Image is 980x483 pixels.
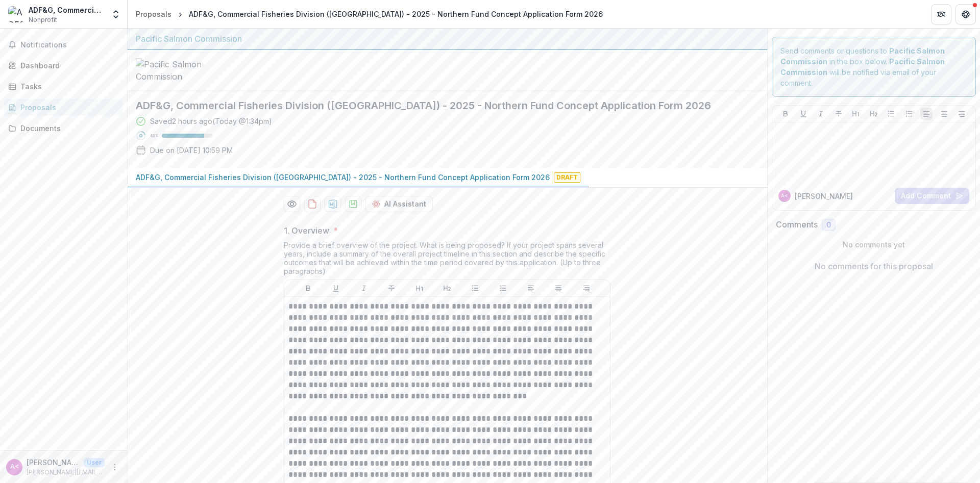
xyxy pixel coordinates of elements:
[955,108,968,120] button: Align Right
[4,120,123,137] a: Documents
[84,458,105,467] p: User
[150,132,158,139] p: 83 %
[552,282,565,294] button: Align Center
[20,81,115,92] div: Tasks
[10,464,19,470] div: Anne Reynolds-Manney <anne.reynolds-manney@alaska.gov>
[4,99,123,116] a: Proposals
[136,33,759,45] div: Pacific Salmon Commission
[20,60,115,71] div: Dashboard
[345,196,361,212] button: download-proposal
[772,37,976,97] div: Send comments or questions to in the box below. will be notified via email of your comment.
[920,108,933,120] button: Align Left
[955,4,976,24] button: Get Help
[132,7,176,21] a: Proposals
[850,108,862,120] button: Heading 1
[4,37,123,53] button: Notifications
[109,4,123,24] button: Open entity switcher
[330,282,342,294] button: Underline
[150,145,233,156] p: Due on [DATE] 10:59 PM
[554,172,580,183] span: Draft
[580,282,593,294] button: Align Right
[868,108,880,120] button: Heading 2
[29,15,57,24] span: Nonprofit
[779,108,792,120] button: Bold
[136,58,238,83] img: Pacific Salmon Commission
[136,172,550,183] p: ADF&G, Commercial Fisheries Division ([GEOGRAPHIC_DATA]) - 2025 - Northern Fund Concept Applicati...
[497,282,509,294] button: Ordered List
[413,282,426,294] button: Heading 1
[826,221,831,230] span: 0
[20,102,115,113] div: Proposals
[109,461,121,473] button: More
[525,282,537,294] button: Align Left
[189,9,603,19] div: ADF&G, Commercial Fisheries Division ([GEOGRAPHIC_DATA]) - 2025 - Northern Fund Concept Applicati...
[797,108,810,120] button: Underline
[776,220,818,230] h2: Comments
[885,108,897,120] button: Bullet List
[132,7,607,21] nav: breadcrumb
[938,108,950,120] button: Align Center
[903,108,915,120] button: Ordered List
[284,241,610,279] div: Provide a brief overview of the project. What is being proposed? If your project spans several ye...
[4,57,123,74] a: Dashboard
[469,282,481,294] button: Bullet List
[284,196,300,212] button: Preview 838c046f-b0b9-4764-a22d-3d85e0227130-0.pdf
[304,196,321,212] button: download-proposal
[385,282,398,294] button: Strike
[365,196,433,212] button: AI Assistant
[20,123,115,134] div: Documents
[776,239,972,250] p: No comments yet
[136,9,171,19] div: Proposals
[27,468,105,477] p: [PERSON_NAME][EMAIL_ADDRESS][PERSON_NAME][US_STATE][DOMAIN_NAME]
[8,6,24,22] img: ADF&G, Commercial Fisheries Division (Juneau)
[931,4,951,24] button: Partners
[4,78,123,95] a: Tasks
[795,191,853,201] p: [PERSON_NAME]
[815,260,933,272] p: No comments for this proposal
[358,282,370,294] button: Italicize
[29,5,105,15] div: ADF&G, Commercial Fisheries Division ([GEOGRAPHIC_DATA])
[27,457,80,468] p: [PERSON_NAME] <[PERSON_NAME][EMAIL_ADDRESS][PERSON_NAME][US_STATE][DOMAIN_NAME]>
[832,108,845,120] button: Strike
[815,108,827,120] button: Italicize
[150,116,272,126] div: Saved 2 hours ago ( Today @ 1:34pm )
[441,282,453,294] button: Heading 2
[20,41,119,49] span: Notifications
[284,224,329,237] p: 1. Overview
[895,188,969,204] button: Add Comment
[302,282,314,294] button: Bold
[136,99,743,112] h2: ADF&G, Commercial Fisheries Division ([GEOGRAPHIC_DATA]) - 2025 - Northern Fund Concept Applicati...
[781,193,788,198] div: Anne Reynolds-Manney <anne.reynolds-manney@alaska.gov>
[325,196,341,212] button: download-proposal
